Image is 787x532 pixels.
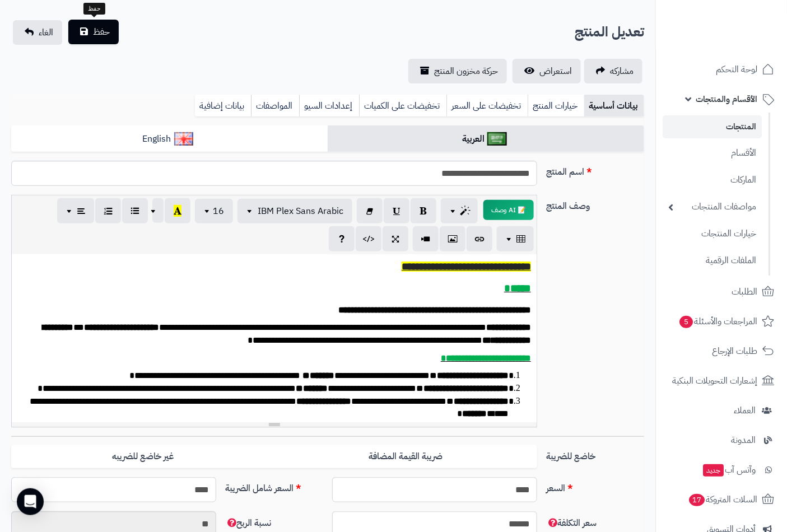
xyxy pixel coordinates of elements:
[251,95,299,117] a: المواصفات
[716,62,757,77] span: لوحة التحكم
[731,432,756,448] span: المدونة
[528,95,584,117] a: خيارات المنتج
[712,343,757,359] span: طلبات الإرجاع
[542,445,649,463] label: خاضع للضريبة
[663,456,780,483] a: وآتس آبجديد
[11,445,274,468] label: غير خاضع للضريبه
[225,516,271,530] span: نسبة الربح
[584,59,642,83] a: مشاركه
[83,3,105,15] div: حفظ
[663,222,762,246] a: خيارات المنتجات
[359,95,446,117] a: تخفيضات على الكميات
[663,56,780,83] a: لوحة التحكم
[542,161,649,179] label: اسم المنتج
[93,25,110,39] span: حفظ
[679,315,693,328] span: 5
[11,125,328,153] a: English
[663,249,762,273] a: الملفات الرقمية
[39,26,53,39] span: الغاء
[328,125,644,153] a: العربية
[672,373,757,389] span: إشعارات التحويلات البنكية
[584,95,644,117] a: بيانات أساسية
[68,20,119,44] button: حفظ
[702,462,756,478] span: وآتس آب
[663,308,780,335] a: المراجعات والأسئلة5
[238,199,352,223] button: IBM Plex Sans Arabic
[513,59,581,83] a: استعراض
[689,493,705,506] span: 17
[678,314,757,329] span: المراجعات والأسئلة
[663,141,762,165] a: الأقسام
[663,367,780,394] a: إشعارات التحويلات البنكية
[174,132,194,146] img: English
[688,492,757,507] span: السلات المتروكة
[13,20,62,45] a: الغاء
[487,132,507,146] img: العربية
[542,195,649,213] label: وصف المنتج
[258,204,343,218] span: IBM Plex Sans Arabic
[221,477,328,495] label: السعر شامل الضريبة
[483,200,534,220] button: 📝 AI وصف
[546,516,597,530] span: سعر التكلفة
[696,91,757,107] span: الأقسام والمنتجات
[732,284,757,300] span: الطلبات
[17,488,44,515] div: Open Intercom Messenger
[711,25,776,48] img: logo-2.png
[434,64,498,78] span: حركة مخزون المنتج
[408,59,507,83] a: حركة مخزون المنتج
[663,168,762,192] a: الماركات
[446,95,528,117] a: تخفيضات على السعر
[663,427,780,454] a: المدونة
[539,64,572,78] span: استعراض
[274,445,537,468] label: ضريبة القيمة المضافة
[610,64,634,78] span: مشاركه
[299,95,359,117] a: إعدادات السيو
[734,403,756,418] span: العملاء
[663,195,762,219] a: مواصفات المنتجات
[703,464,724,477] span: جديد
[663,397,780,424] a: العملاء
[195,199,233,223] button: 16
[663,338,780,365] a: طلبات الإرجاع
[195,95,251,117] a: بيانات إضافية
[663,278,780,305] a: الطلبات
[663,486,780,513] a: السلات المتروكة17
[542,477,649,495] label: السعر
[213,204,224,218] span: 16
[575,21,644,44] h2: تعديل المنتج
[663,115,762,138] a: المنتجات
